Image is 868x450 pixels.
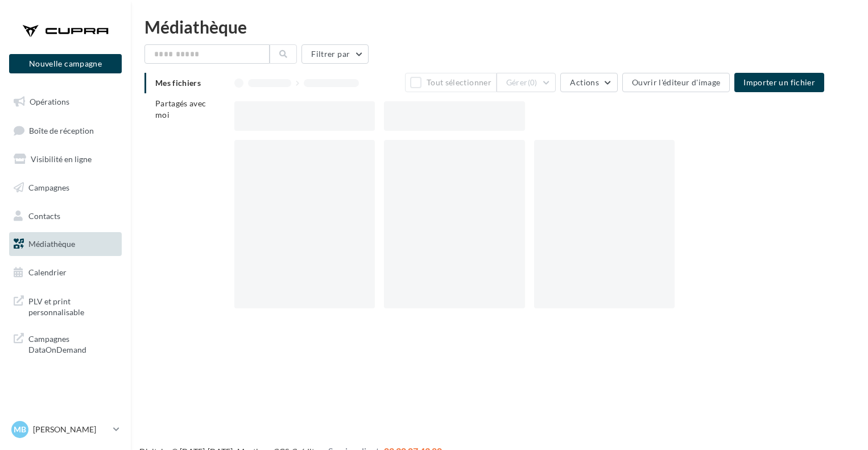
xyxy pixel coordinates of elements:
[7,176,124,200] a: Campagnes
[28,267,67,277] span: Calendrier
[7,90,124,114] a: Opérations
[7,261,124,284] a: Calendrier
[7,327,124,360] a: Campagnes DataOnDemand
[7,289,124,323] a: PLV et print personnalisable
[155,78,201,88] span: Mes fichiers
[28,183,69,192] span: Campagnes
[7,147,124,171] a: Visibilité en ligne
[560,73,617,92] button: Actions
[28,331,117,356] span: Campagnes DataOnDemand
[734,73,824,92] button: Importer un fichier
[570,77,598,87] span: Actions
[29,125,94,135] span: Boîte de réception
[743,77,815,87] span: Importer un fichier
[144,18,854,35] div: Médiathèque
[14,424,26,435] span: MB
[622,73,730,92] button: Ouvrir l'éditeur d'image
[31,154,92,164] span: Visibilité en ligne
[528,78,538,87] span: (0)
[301,44,369,64] button: Filtrer par
[497,73,556,92] button: Gérer(0)
[7,118,124,143] a: Boîte de réception
[30,97,69,106] span: Opérations
[9,419,122,440] a: MB [PERSON_NAME]
[28,294,117,318] span: PLV et print personnalisable
[155,98,206,119] span: Partagés avec moi
[33,424,109,435] p: [PERSON_NAME]
[28,210,60,220] span: Contacts
[9,54,122,73] button: Nouvelle campagne
[28,239,75,249] span: Médiathèque
[7,204,124,228] a: Contacts
[7,232,124,256] a: Médiathèque
[405,73,496,92] button: Tout sélectionner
